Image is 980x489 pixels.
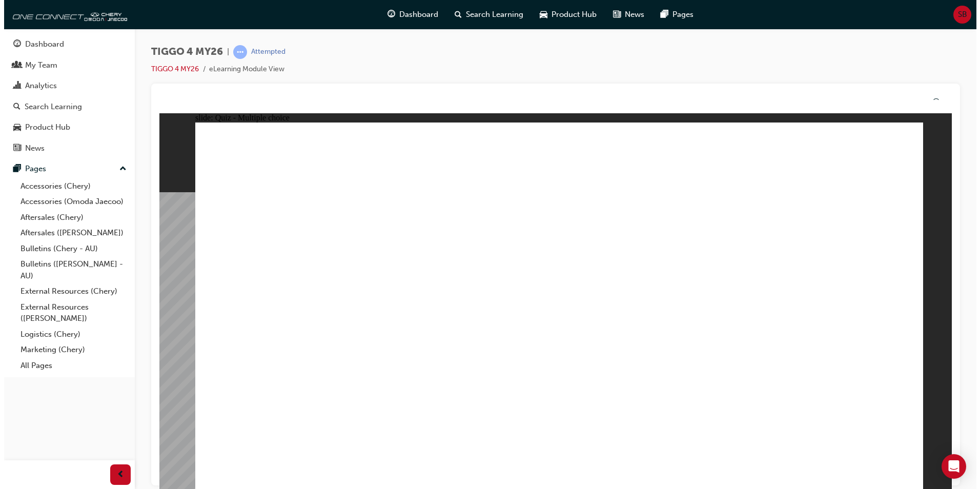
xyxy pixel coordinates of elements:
a: External Resources (Chery) [12,283,127,299]
span: learningRecordVerb_ATTEMPT-icon [229,45,243,59]
li: eLearning Module View [205,64,280,75]
div: Attempted [247,47,281,57]
div: My Team [21,59,53,71]
a: Search Learning [4,97,127,116]
img: oneconnect [5,4,123,25]
a: Aftersales ([PERSON_NAME]) [12,225,127,241]
a: All Pages [12,358,127,374]
div: Pages [21,163,42,175]
div: Analytics [21,80,53,92]
div: Open Intercom Messenger [937,454,962,479]
button: DashboardMy TeamAnalyticsSearch LearningProduct HubNews [4,33,127,159]
a: My Team [4,56,127,75]
a: car-iconProduct Hub [527,4,601,25]
a: Bulletins (Chery - AU) [12,241,127,257]
a: TIGGO 4 MY26 [147,65,195,73]
div: Dashboard [21,38,60,50]
span: TIGGO 4 MY26 [147,46,219,58]
span: guage-icon [383,8,391,21]
button: Pages [4,159,127,178]
span: Pages [668,9,689,21]
a: News [4,139,127,158]
span: car-icon [9,123,17,132]
span: Dashboard [395,9,434,21]
span: chart-icon [9,81,17,91]
span: news-icon [9,144,17,153]
div: Product Hub [21,121,66,133]
a: External Resources ([PERSON_NAME]) [12,299,127,327]
span: car-icon [536,8,543,21]
span: up-icon [115,162,122,176]
span: prev-icon [113,468,120,481]
a: Product Hub [4,118,127,137]
span: pages-icon [9,165,17,174]
div: News [21,142,40,154]
span: Product Hub [547,9,593,21]
a: Dashboard [4,35,127,54]
span: | [223,46,225,58]
span: News [621,9,640,21]
span: pages-icon [657,8,664,21]
span: search-icon [451,8,458,21]
a: Aftersales (Chery) [12,210,127,226]
a: search-iconSearch Learning [442,4,527,25]
a: Bulletins ([PERSON_NAME] - AU) [12,256,127,283]
a: guage-iconDashboard [375,4,442,25]
div: Search Learning [21,101,78,113]
a: Accessories (Omoda Jaecoo) [12,194,127,210]
a: Marketing (Chery) [12,342,127,358]
a: Logistics (Chery) [12,327,127,342]
span: SB [954,9,963,21]
button: SB [949,6,967,24]
span: people-icon [9,61,17,70]
span: guage-icon [9,40,17,49]
span: news-icon [609,8,617,21]
a: news-iconNews [601,4,648,25]
a: Analytics [4,76,127,95]
span: search-icon [9,103,16,112]
a: pages-iconPages [648,4,698,25]
a: Accessories (Chery) [12,178,127,194]
span: Search Learning [462,9,519,21]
